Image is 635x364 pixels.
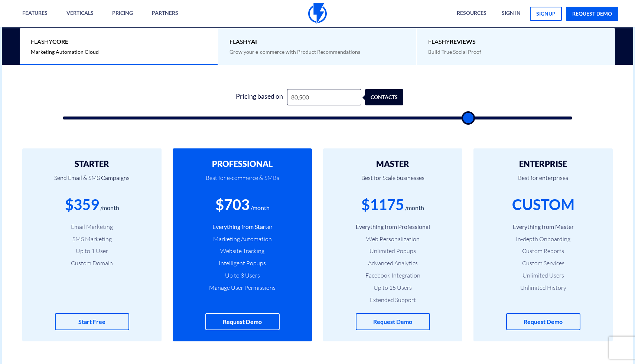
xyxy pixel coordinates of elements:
[33,223,150,231] li: Email Marketing
[506,313,580,331] a: Request Demo
[334,283,451,292] li: Up to 15 Users
[231,89,287,106] div: Pricing based on
[485,223,602,231] li: Everything from Master
[55,313,129,331] a: Start Free
[52,38,68,45] b: Core
[184,271,301,280] li: Up to 3 Users
[485,283,602,292] li: Unlimited History
[485,235,602,243] li: In-depth Onboarding
[184,235,301,243] li: Marketing Automation
[428,49,481,55] span: Build True Social Proof
[184,223,301,231] li: Everything from Starter
[485,169,602,194] p: Best for enterprises
[485,271,602,280] li: Unlimited Users
[334,235,451,243] li: Web Personalization
[485,259,602,268] li: Custom Services
[428,37,604,46] span: Flashy
[31,37,206,46] span: Flashy
[205,313,280,331] a: Request Demo
[251,38,257,45] b: AI
[334,271,451,280] li: Facebook Integration
[33,169,150,194] p: Send Email & SMS Campaigns
[334,160,451,168] h2: MASTER
[334,169,451,194] p: Best for Scale businesses
[33,259,150,268] li: Custom Domain
[361,194,404,215] div: $1175
[334,247,451,255] li: Unlimited Popups
[184,160,301,168] h2: PROFESSIONAL
[485,247,602,255] li: Custom Reports
[184,169,301,194] p: Best for e-commerce & SMBs
[33,247,150,255] li: Up to 1 User
[512,194,574,215] div: CUSTOM
[65,194,99,215] div: $359
[356,313,430,331] a: Request Demo
[184,259,301,268] li: Intelligent Popups
[450,38,476,45] b: REVIEWS
[334,259,451,268] li: Advanced Analytics
[229,49,360,55] span: Grow your e-commerce with Product Recommendations
[31,49,99,55] span: Marketing Automation Cloud
[229,37,405,46] span: Flashy
[184,283,301,292] li: Manage User Permissions
[33,235,150,243] li: SMS Marketing
[566,7,618,21] a: request demo
[184,247,301,255] li: Website Tracking
[530,7,562,21] a: signup
[215,194,250,215] div: $703
[334,296,451,304] li: Extended Support
[374,89,413,106] div: contacts
[251,204,270,212] div: /month
[100,204,119,212] div: /month
[334,223,451,231] li: Everything from Professional
[33,160,150,168] h2: STARTER
[485,160,602,168] h2: ENTERPRISE
[405,204,424,212] div: /month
